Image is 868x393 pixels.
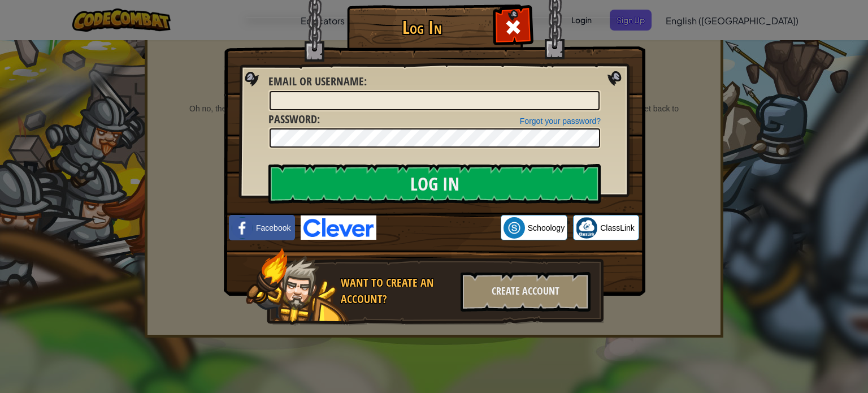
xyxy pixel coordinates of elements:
span: Password [268,111,317,127]
img: clever-logo-blue.png [301,215,376,240]
h1: Log In [350,18,494,37]
img: facebook_small.png [232,217,253,239]
a: Forgot your password? [520,116,601,126]
img: classlink-logo-small.png [576,217,597,239]
img: schoology.png [504,217,525,239]
span: Schoology [528,222,565,234]
span: Facebook [256,222,290,234]
input: Log In [268,164,601,204]
div: Create Account [461,272,591,312]
label: : [268,111,320,128]
label: : [268,74,367,90]
span: Email or Username [268,74,364,89]
iframe: Sign in with Google Button [376,215,501,240]
span: ClassLink [600,222,635,234]
div: Want to create an account? [341,275,454,307]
